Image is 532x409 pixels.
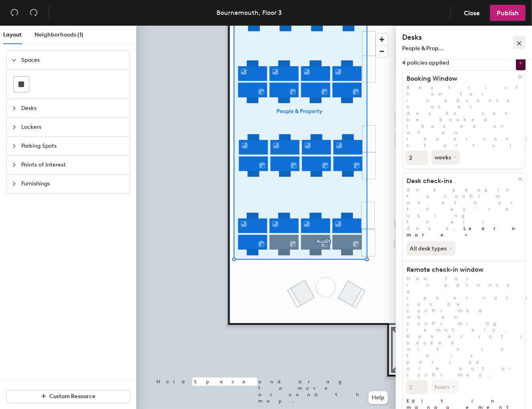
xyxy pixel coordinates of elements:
[516,41,522,46] span: close
[402,32,490,43] h4: Desks
[21,156,125,174] span: Points of Interest
[26,5,42,21] button: Redo (⌘ + ⇧ + Z)
[403,177,518,185] h1: Desk check-ins
[431,380,458,394] button: hours
[21,175,125,193] span: Furnishings
[21,137,125,155] span: Parking Spots
[497,9,519,17] span: Publish
[403,266,518,274] h1: Remote check-in window
[21,99,125,118] span: Desks
[12,125,16,130] span: collapsed
[12,181,16,186] span: collapsed
[457,5,487,21] button: Close
[3,31,22,38] span: Layout
[403,275,525,378] p: How far in advance a reservation can be confirmed when confirming remotely. Reservations booked w...
[464,9,480,17] span: Close
[12,106,16,111] span: collapsed
[10,8,18,16] span: undo
[402,45,443,52] span: People & Prop...
[21,118,125,136] span: Lockers
[407,241,455,256] button: All desk types
[6,5,22,21] button: Undo (⌘ + Z)
[490,5,526,21] button: Publish
[12,163,16,167] span: collapsed
[12,58,16,63] span: expanded
[407,226,519,238] a: Learn more >
[407,187,528,238] span: Ask people to confirm whether they’re using their desk.
[431,150,460,165] button: weeks
[402,60,449,66] div: 4 policies applied
[12,144,16,149] span: collapsed
[217,8,282,18] div: Bournemouth, Floor 3
[50,393,96,400] span: Custom Resource
[368,391,388,404] button: Help
[6,390,130,403] button: Custom Resource
[34,31,83,38] span: Neighborhoods (1)
[403,84,525,149] p: Restrict how far in advance hotel desks can be booked (based on when reservation starts).
[403,75,518,83] h1: Booking Window
[21,51,125,69] span: Spaces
